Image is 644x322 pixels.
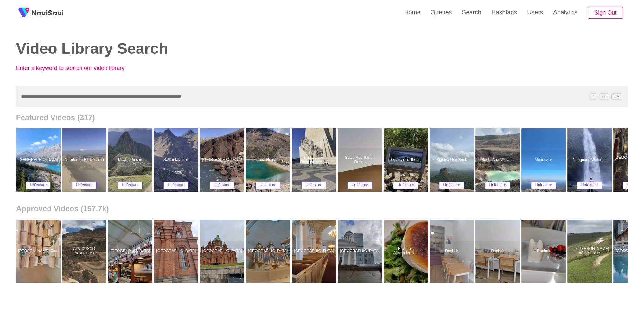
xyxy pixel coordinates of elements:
a: DaebakDaebak [430,220,475,283]
button: Sign Out [588,7,623,19]
a: [GEOGRAPHIC_DATA]Red BeachUnfeature [200,128,246,192]
span: C^J [599,93,609,99]
span: C^K [611,93,622,99]
a: [GEOGRAPHIC_DATA]Helsinki Cathedral [338,220,384,283]
a: The [PERSON_NAME] White HorseThe Alton Barnes White Horse [567,220,613,283]
a: Mount ZasMount ZasUnfeature [521,128,567,192]
a: Ravintola AlexanderplatsRavintola Alexanderplats [384,220,430,283]
img: fireSpot [16,5,32,21]
button: Unfeature [531,182,556,189]
button: Unfeature [577,182,602,189]
a: [PERSON_NAME] CafeZiara's Cafe [16,220,62,283]
h2: Featured Videos (317) [16,113,628,122]
a: ATV CUSCO AdventuresATV CUSCO Adventures [62,220,108,283]
a: Sa'ad Red Sand - DunesSa'ad Red Sand - DunesUnfeature [338,128,384,192]
a: Padrão dos DescobrimentosPadrão dos DescobrimentosUnfeature [292,128,338,192]
button: Unfeature [72,182,97,189]
a: Nungnung WaterfallNungnung WaterfallUnfeature [567,128,613,192]
a: Ojstrica TrailheadOjstrica TrailheadUnfeature [384,128,430,192]
a: Mirador de HuacachinaMirador de HuacachinaUnfeature [62,128,108,192]
h2: Approved Videos (157.7k) [16,204,628,213]
button: Unfeature [118,182,143,189]
button: Unfeature [485,182,510,189]
a: [GEOGRAPHIC_DATA]Peyto LakeUnfeature [16,128,62,192]
a: [GEOGRAPHIC_DATA]Helsinki Cathedral [246,220,292,283]
a: Machu PicchuMachu PicchuUnfeature [108,128,154,192]
button: Unfeature [209,182,234,189]
a: [GEOGRAPHIC_DATA]Old Market Hall [108,220,154,283]
a: DaebakDaebak [475,220,521,283]
p: Enter a keyword to search our video library [16,65,156,71]
span: / [590,93,596,99]
button: Unfeature [26,182,51,189]
a: Santa Ana VolcanoSanta Ana VolcanoUnfeature [475,128,521,192]
a: [GEOGRAPHIC_DATA]Uspenski Cathedral [154,220,200,283]
img: fireSpot [32,9,63,16]
a: DaebakDaebak [521,220,567,283]
button: Unfeature [347,182,372,189]
a: Sigiriya Lion RockSigiriya Lion RockUnfeature [430,128,475,192]
button: Unfeature [439,182,464,189]
button: Unfeature [163,182,188,189]
button: Unfeature [393,182,418,189]
a: Salkantay TrekSalkantay TrekUnfeature [154,128,200,192]
h2: Video Library Search [16,40,313,57]
a: [GEOGRAPHIC_DATA]Helsinki Cathedral [292,220,338,283]
a: [GEOGRAPHIC_DATA]Uspenski Cathedral [200,220,246,283]
button: Unfeature [255,182,280,189]
a: Laguna HumantayLaguna HumantayUnfeature [246,128,292,192]
button: Unfeature [301,182,326,189]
